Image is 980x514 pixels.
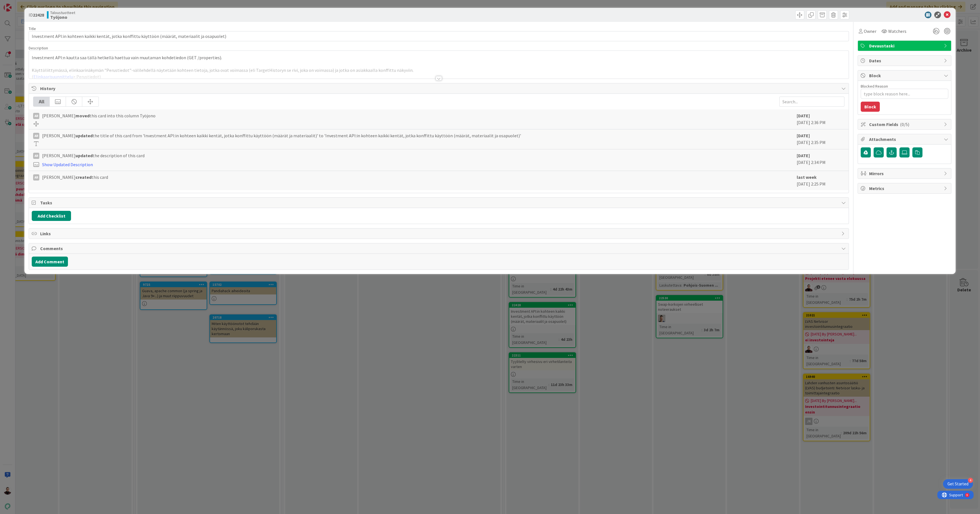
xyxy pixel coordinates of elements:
[29,26,36,31] label: Title
[76,113,90,118] b: moved
[33,97,50,106] div: All
[861,84,888,89] label: Blocked Reason
[40,85,838,92] span: History
[797,153,810,158] b: [DATE]
[32,257,68,267] button: Add Comment
[797,174,844,187] div: [DATE] 2:25 PM
[29,45,48,51] span: Description
[50,10,75,15] span: Taloustuotteet
[29,12,44,18] span: ID
[42,112,156,119] span: [PERSON_NAME] this card into this column Työjono
[33,174,39,181] div: AR
[42,132,521,139] span: [PERSON_NAME] the title of this card from 'Investment API:in kohteen kaikki kentät, jotka konffit...
[797,133,810,138] b: [DATE]
[861,102,880,112] button: Block
[869,121,941,128] span: Custom Fields
[50,15,75,19] b: Työjono
[864,28,876,35] span: Owner
[33,153,39,159] div: AR
[900,122,909,127] span: ( 0/5 )
[888,28,906,35] span: Watchers
[42,162,93,167] a: Show Updated Description
[40,230,838,237] span: Links
[869,136,941,143] span: Attachments
[32,54,846,61] p: Investment API:n kautta saa tällä hetkellä haettua vain muutaman kohdetiedon (GET /properties).
[42,174,108,181] span: [PERSON_NAME] this card
[33,12,44,18] b: 22428
[869,170,941,177] span: Mirrors
[947,481,968,487] div: Get Started
[29,2,31,7] div: 9
[797,152,844,168] div: [DATE] 2:34 PM
[968,478,973,483] div: 4
[869,57,941,64] span: Dates
[943,479,973,489] div: Open Get Started checklist, remaining modules: 4
[869,72,941,79] span: Block
[869,42,941,49] span: Devaustaski
[76,153,93,158] b: updated
[797,112,844,126] div: [DATE] 2:36 PM
[29,31,849,41] input: type card name here...
[797,113,810,118] b: [DATE]
[40,245,838,252] span: Comments
[779,97,844,107] input: Search...
[32,211,71,221] button: Add Checklist
[797,174,817,180] b: last week
[12,1,26,8] span: Support
[797,132,844,146] div: [DATE] 2:35 PM
[42,152,145,159] span: [PERSON_NAME] the description of this card
[869,185,941,192] span: Metrics
[40,199,838,206] span: Tasks
[76,133,93,138] b: updated
[76,174,92,180] b: created
[33,133,39,139] div: AR
[33,113,39,119] div: AR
